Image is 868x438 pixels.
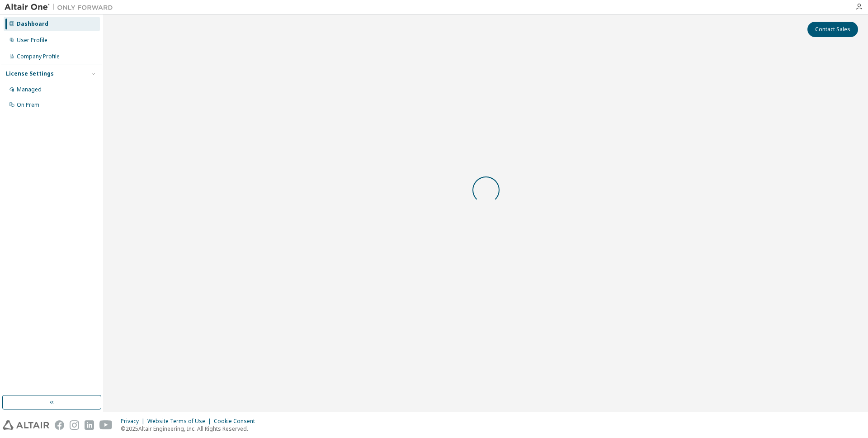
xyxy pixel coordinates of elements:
p: © 2025 Altair Engineering, Inc. All Rights Reserved. [121,425,260,433]
img: linkedin.svg [85,420,94,430]
div: On Prem [17,101,39,109]
div: Privacy [121,418,147,425]
div: Website Terms of Use [147,418,214,425]
div: Company Profile [17,53,60,60]
div: License Settings [6,70,54,77]
img: facebook.svg [55,420,64,430]
img: instagram.svg [70,420,79,430]
img: altair_logo.svg [3,420,49,430]
div: Cookie Consent [214,418,260,425]
div: Managed [17,86,42,93]
div: User Profile [17,37,47,44]
div: Dashboard [17,20,48,28]
img: Altair One [5,3,118,12]
img: youtube.svg [99,420,113,430]
button: Contact Sales [807,22,858,37]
